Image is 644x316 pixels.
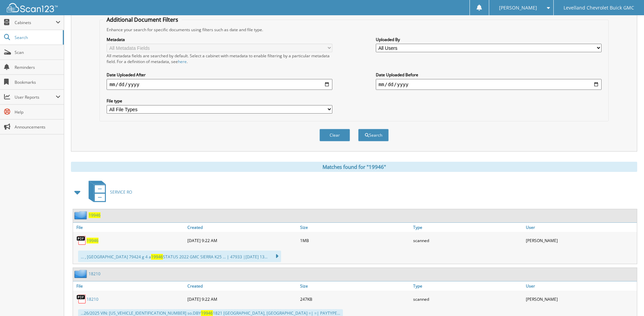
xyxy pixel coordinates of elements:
[411,223,524,232] a: Type
[76,294,87,304] img: PDF.png
[298,281,411,291] a: Size
[610,283,644,316] iframe: Chat Widget
[186,281,298,291] a: Created
[74,211,89,219] img: folder2.png
[376,72,602,78] label: Date Uploaded Before
[15,35,59,40] span: Search
[298,292,411,306] div: 247KB
[319,129,350,141] button: Clear
[411,292,524,306] div: scanned
[499,6,537,10] span: [PERSON_NAME]
[298,234,411,247] div: 1MB
[376,37,602,42] label: Uploaded By
[376,79,602,90] input: end
[103,27,605,33] div: Enhance your search for specific documents using filters such as date and file type.
[73,281,186,291] a: File
[411,281,524,291] a: Type
[87,238,98,243] a: 19946
[73,223,186,232] a: File
[15,50,60,55] span: Scan
[201,310,213,316] span: 19946
[298,223,411,232] a: Size
[186,234,298,247] div: [DATE] 9:22 AM
[107,72,332,78] label: Date Uploaded After
[71,162,637,172] div: Matches found for "19946"
[15,124,60,130] span: Announcements
[15,79,60,85] span: Bookmarks
[524,223,637,232] a: User
[89,271,100,277] a: 18210
[110,189,132,195] span: SERVICE RO
[564,6,634,10] span: Levelland Chevrolet Buick GMC
[107,79,332,90] input: start
[524,281,637,291] a: User
[15,94,56,100] span: User Reports
[178,59,187,64] a: here
[186,292,298,306] div: [DATE] 9:22 AM
[103,16,182,23] legend: Additional Document Filters
[524,234,637,247] div: [PERSON_NAME]
[107,53,332,64] div: All metadata fields are searched by default. Select a cabinet with metadata to enable filtering b...
[15,20,56,25] span: Cabinets
[74,270,89,278] img: folder2.png
[411,234,524,247] div: scanned
[186,223,298,232] a: Created
[89,212,100,218] a: 19946
[107,37,332,42] label: Metadata
[524,292,637,306] div: [PERSON_NAME]
[151,254,163,260] span: 19946
[15,64,60,70] span: Reminders
[85,179,132,205] a: SERVICE RO
[7,3,58,12] img: scan123-logo-white.svg
[76,235,87,245] img: PDF.png
[78,251,281,262] div: ... , [GEOGRAPHIC_DATA] 79424 g 4 a STATUS 2022 GMC SIERRA K25 ... | 47933 |[DATE] 13...
[15,109,60,115] span: Help
[87,296,98,302] a: 18210
[358,129,389,141] button: Search
[107,98,332,104] label: File type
